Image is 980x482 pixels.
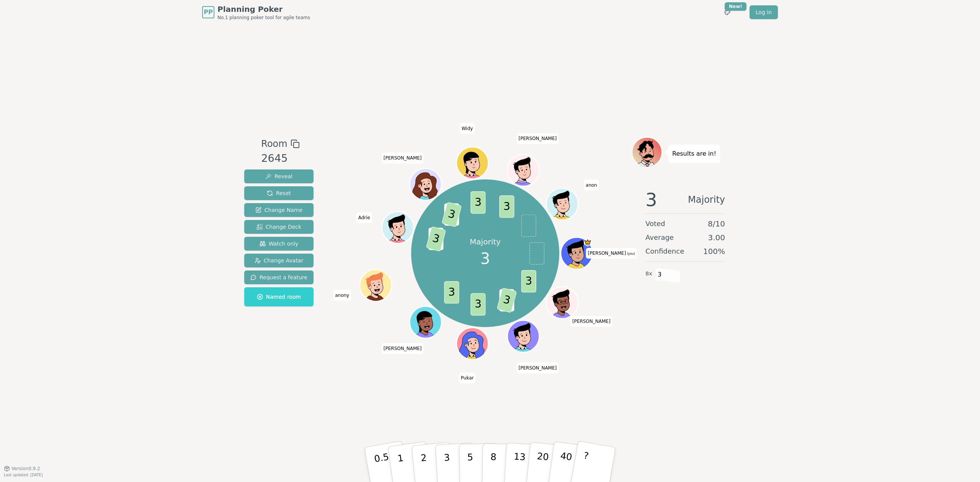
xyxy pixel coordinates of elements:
[204,8,212,17] span: PP
[444,281,459,303] span: 3
[244,237,314,251] button: Watch only
[244,270,314,284] button: Request a feature
[217,4,310,15] span: Planning Poker
[584,180,599,191] span: Click to change your name
[11,466,40,472] span: Version 0.9.2
[441,202,462,227] span: 3
[497,287,517,313] span: 3
[257,293,301,301] span: Named room
[470,236,501,247] p: Majority
[426,226,446,252] span: 3
[244,220,314,234] button: Change Deck
[499,195,514,217] span: 3
[267,189,291,197] span: Reset
[261,151,299,166] div: 2645
[645,191,657,209] span: 3
[645,246,684,257] span: Confidence
[517,363,559,373] span: Click to change your name
[708,218,725,229] span: 8 / 10
[626,252,635,256] span: (you)
[382,153,424,163] span: Click to change your name
[750,5,778,19] a: Log in
[244,254,314,267] button: Change Avatar
[256,223,301,231] span: Change Deck
[586,248,637,259] span: Click to change your name
[250,274,307,281] span: Request a feature
[333,290,351,301] span: Click to change your name
[459,373,476,383] span: Click to change your name
[265,173,292,180] span: Reveal
[460,123,475,134] span: Click to change your name
[4,466,40,472] button: Version0.9.2
[521,270,536,292] span: 3
[382,343,424,354] span: Click to change your name
[244,287,314,306] button: Named room
[244,169,314,183] button: Reveal
[672,148,716,159] p: Results are in!
[4,473,43,477] span: Last updated: [DATE]
[703,246,725,257] span: 100 %
[720,5,734,19] button: New!
[202,4,310,21] a: PPPlanning PokerNo.1 planning poker tool for agile teams
[688,191,725,209] span: Majority
[725,2,746,11] div: New!
[244,186,314,200] button: Reset
[217,15,310,21] span: No.1 planning poker tool for agile teams
[655,268,664,281] span: 3
[562,238,591,268] button: Click to change your avatar
[470,191,485,214] span: 3
[255,206,302,214] span: Change Name
[583,238,591,246] span: Nguyen is the host
[645,218,665,229] span: Voted
[261,137,287,151] span: Room
[645,270,652,278] span: 8 x
[645,232,674,243] span: Average
[708,232,725,243] span: 3.00
[470,293,485,316] span: 3
[255,257,304,264] span: Change Avatar
[480,247,490,270] span: 3
[517,133,559,144] span: Click to change your name
[244,203,314,217] button: Change Name
[570,316,612,327] span: Click to change your name
[356,212,372,223] span: Click to change your name
[260,240,299,248] span: Watch only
